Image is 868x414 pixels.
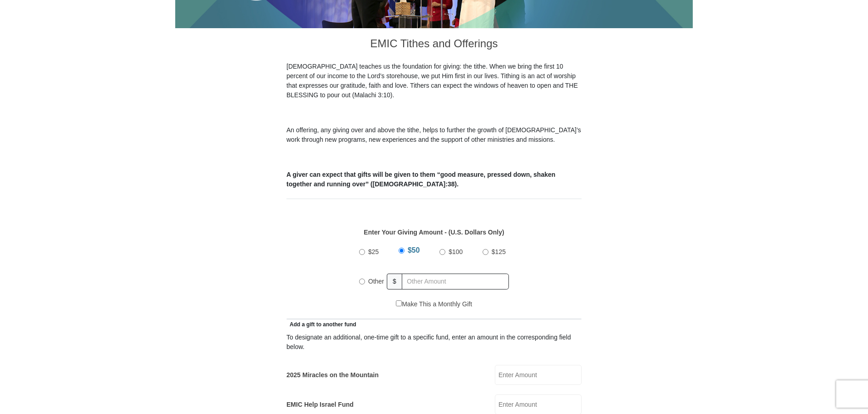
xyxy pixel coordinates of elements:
[368,248,379,255] span: $25
[286,321,356,328] span: Add a gift to another fund
[402,274,509,289] input: Other Amount
[492,248,506,255] span: $125
[449,248,463,255] span: $100
[387,274,402,289] span: $
[286,370,379,380] label: 2025 Miracles on the Mountain
[396,299,472,309] label: Make This a Monthly Gift
[286,62,582,100] p: [DEMOGRAPHIC_DATA] teaches us the foundation for giving: the tithe. When we bring the first 10 pe...
[286,171,555,188] b: A giver can expect that gifts will be given to them “good measure, pressed down, shaken together ...
[286,125,582,145] p: An offering, any giving over and above the tithe, helps to further the growth of [DEMOGRAPHIC_DAT...
[408,246,420,254] span: $50
[286,28,582,62] h3: EMIC Tithes and Offerings
[495,365,582,385] input: Enter Amount
[396,300,402,306] input: Make This a Monthly Gift
[286,400,354,409] label: EMIC Help Israel Fund
[286,333,582,352] div: To designate an additional, one-time gift to a specific fund, enter an amount in the correspondin...
[364,229,504,236] strong: Enter Your Giving Amount - (U.S. Dollars Only)
[368,278,384,285] span: Other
